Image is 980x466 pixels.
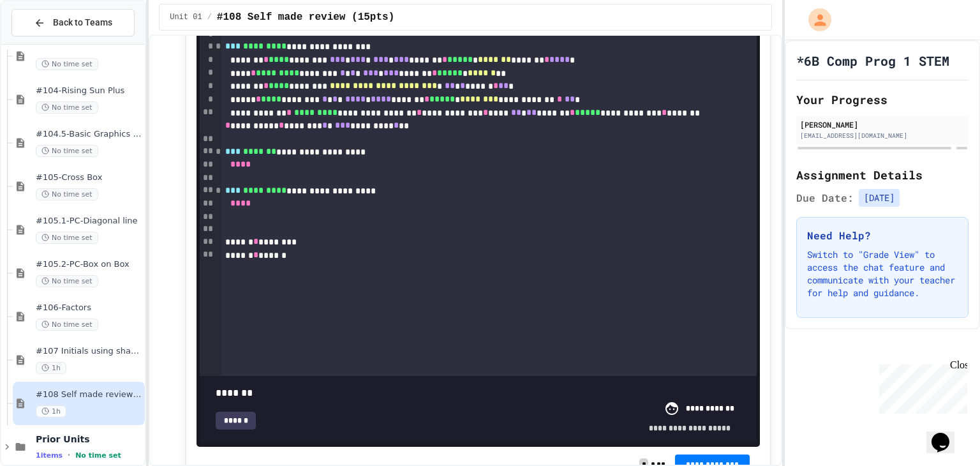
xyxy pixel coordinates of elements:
[75,451,121,460] span: No time set
[807,228,958,243] h3: Need Help?
[207,12,212,22] span: /
[807,248,958,299] p: Switch to "Grade View" to access the chat feature and communicate with your teacher for help and ...
[11,9,135,36] button: Back to Teams
[36,129,142,140] span: #104.5-Basic Graphics Review
[36,362,66,374] span: 1h
[36,346,142,357] span: #107 Initials using shapes(11pts)
[36,101,98,114] span: No time set
[36,145,98,157] span: No time set
[5,5,88,81] div: Chat with us now!Close
[36,259,142,270] span: #105.2-PC-Box on Box
[36,319,98,331] span: No time set
[36,405,66,417] span: 1h
[36,216,142,227] span: #105.1-PC-Diagonal line
[796,52,949,70] h1: *6B Comp Prog 1 STEM
[36,389,142,400] span: #108 Self made review (15pts)
[36,232,98,244] span: No time set
[53,16,112,29] span: Back to Teams
[217,10,394,25] span: #108 Self made review (15pts)
[796,91,969,109] h2: Your Progress
[170,12,202,22] span: Unit 01
[926,415,967,453] iframe: chat widget
[795,5,835,34] div: My Account
[36,433,142,445] span: Prior Units
[800,131,965,140] div: [EMAIL_ADDRESS][DOMAIN_NAME]
[800,119,965,130] div: [PERSON_NAME]
[796,166,969,184] h2: Assignment Details
[874,359,967,414] iframe: chat widget
[36,275,98,287] span: No time set
[36,303,142,313] span: #106-Factors
[36,86,142,96] span: #104-Rising Sun Plus
[796,190,854,206] span: Due Date:
[36,188,98,200] span: No time set
[36,451,63,460] span: 1 items
[36,58,98,70] span: No time set
[68,450,70,460] span: •
[859,189,900,207] span: [DATE]
[36,172,142,183] span: #105-Cross Box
